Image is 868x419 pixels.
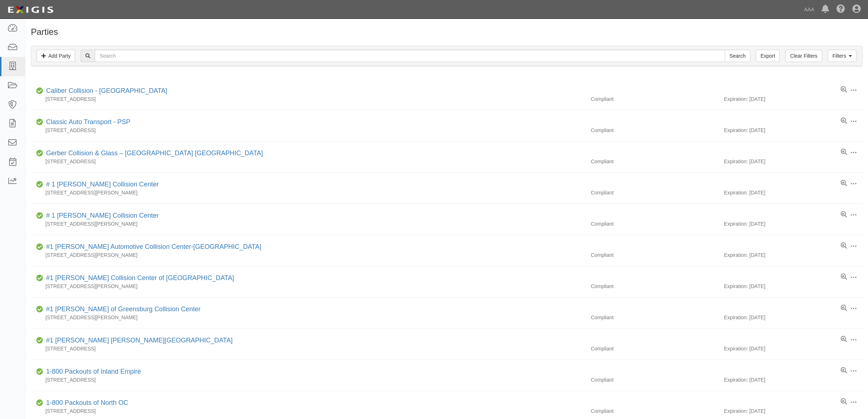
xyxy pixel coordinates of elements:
a: #1 [PERSON_NAME] Automotive Collision Center-[GEOGRAPHIC_DATA] [46,243,261,250]
a: View results summary [841,242,847,250]
a: 1-800 Packouts of Inland Empire [46,368,141,375]
div: Expiration: [DATE] [724,283,863,290]
div: Compliant [585,189,724,196]
div: Compliant [585,127,724,134]
div: [STREET_ADDRESS] [31,158,585,165]
i: Compliant [36,120,43,125]
i: Compliant [36,400,43,406]
a: View results summary [841,211,847,218]
a: View results summary [841,305,847,312]
div: Compliant [585,220,724,227]
a: View results summary [841,118,847,125]
i: Compliant [36,245,43,250]
div: [STREET_ADDRESS][PERSON_NAME] [31,220,585,227]
i: Help Center - Complianz [836,5,845,14]
div: Caliber Collision - Gainesville [43,86,167,96]
div: [STREET_ADDRESS] [31,95,585,103]
div: #1 Cochran of Greensburg Collision Center [43,305,200,314]
a: Caliber Collision - [GEOGRAPHIC_DATA] [46,87,167,94]
div: 1-800 Packouts of North OC [43,398,128,408]
div: [STREET_ADDRESS] [31,345,585,352]
i: Compliant [36,89,43,94]
a: View results summary [841,336,847,343]
a: #1 [PERSON_NAME] of Greensburg Collision Center [46,305,200,313]
div: Expiration: [DATE] [724,376,863,383]
a: # 1 [PERSON_NAME] Collision Center [46,212,159,219]
div: Gerber Collision & Glass – Houston Brighton [43,149,263,158]
div: #1 Cochran Automotive Collision Center-Monroeville [43,242,261,252]
div: #1 Cochran Robinson Township [43,336,232,345]
div: Expiration: [DATE] [724,407,863,415]
a: Classic Auto Transport - PSP [46,118,130,126]
div: [STREET_ADDRESS] [31,127,585,134]
a: #1 [PERSON_NAME] Collision Center of [GEOGRAPHIC_DATA] [46,274,234,282]
a: View results summary [841,274,847,281]
a: Add Party [37,50,75,62]
div: [STREET_ADDRESS][PERSON_NAME] [31,189,585,196]
div: Compliant [585,314,724,321]
div: [STREET_ADDRESS] [31,376,585,383]
a: Export [756,50,780,62]
div: Expiration: [DATE] [724,95,863,103]
i: Compliant [36,369,43,374]
i: Compliant [36,182,43,187]
div: Expiration: [DATE] [724,345,863,352]
h1: Parties [31,27,863,37]
div: [STREET_ADDRESS] [31,407,585,415]
div: [STREET_ADDRESS][PERSON_NAME] [31,314,585,321]
div: Compliant [585,283,724,290]
div: [STREET_ADDRESS][PERSON_NAME] [31,251,585,259]
a: View results summary [841,86,847,94]
a: # 1 [PERSON_NAME] Collision Center [46,181,159,188]
i: Compliant [36,213,43,218]
div: # 1 Cochran Collision Center [43,211,159,221]
i: Compliant [36,276,43,281]
div: # 1 Cochran Collision Center [43,180,159,189]
img: logo-5460c22ac91f19d4615b14bd174203de0afe785f0fc80cf4dbbc73dc1793850b.png [5,3,56,16]
a: View results summary [841,180,847,187]
a: View results summary [841,367,847,374]
a: AAA [800,2,818,17]
div: Compliant [585,251,724,259]
a: Filters [828,50,857,62]
div: #1 Cochran Collision Center of Greensburg [43,274,234,283]
div: Classic Auto Transport - PSP [43,118,130,127]
div: Compliant [585,376,724,383]
a: View results summary [841,149,847,156]
div: Compliant [585,407,724,415]
div: [STREET_ADDRESS][PERSON_NAME] [31,283,585,290]
div: Compliant [585,345,724,352]
input: Search [725,50,750,62]
div: Compliant [585,158,724,165]
a: #1 [PERSON_NAME] [PERSON_NAME][GEOGRAPHIC_DATA] [46,337,232,344]
div: Expiration: [DATE] [724,127,863,134]
a: 1-800 Packouts of North OC [46,399,128,406]
div: Expiration: [DATE] [724,220,863,227]
div: Compliant [585,95,724,103]
div: Expiration: [DATE] [724,189,863,196]
input: Search [95,50,725,62]
i: Compliant [36,338,43,343]
i: Compliant [36,307,43,312]
div: Expiration: [DATE] [724,251,863,259]
i: Compliant [36,151,43,156]
div: 1-800 Packouts of Inland Empire [43,367,141,377]
div: Expiration: [DATE] [724,314,863,321]
a: View results summary [841,398,847,406]
div: Expiration: [DATE] [724,158,863,165]
a: Clear Filters [785,50,822,62]
a: Gerber Collision & Glass – [GEOGRAPHIC_DATA] [GEOGRAPHIC_DATA] [46,149,263,157]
